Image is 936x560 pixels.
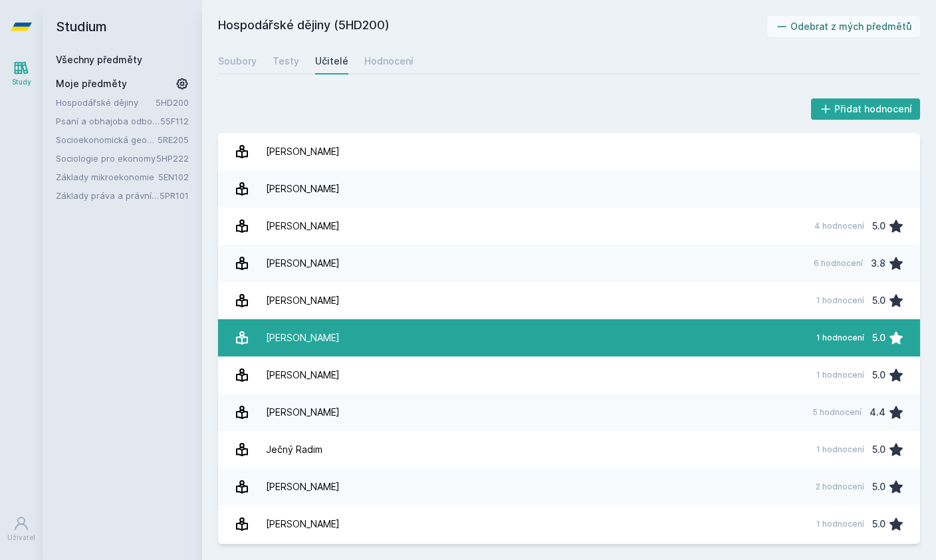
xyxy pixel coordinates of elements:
div: 6 hodnocení [814,258,863,269]
div: [PERSON_NAME] [266,250,340,277]
a: Základy mikroekonomie [56,170,158,184]
a: 5HD200 [156,97,189,108]
a: [PERSON_NAME] 5 hodnocení 4.4 [218,394,920,431]
a: Hodnocení [364,48,413,74]
div: 1 hodnocení [816,444,864,455]
div: 5.0 [872,362,885,388]
div: Ječný Radim [266,436,322,463]
a: [PERSON_NAME] 1 hodnocení 5.0 [218,356,920,394]
div: 1 hodnocení [816,519,864,529]
a: [PERSON_NAME] [218,133,920,170]
div: 5 hodnocení [812,407,862,418]
div: [PERSON_NAME] [266,362,340,388]
div: Testy [273,55,299,68]
div: 1 hodnocení [816,295,864,306]
div: 1 hodnocení [816,370,864,380]
a: Hospodářské dějiny [56,96,156,109]
a: [PERSON_NAME] 1 hodnocení 5.0 [218,282,920,319]
div: [PERSON_NAME] [266,399,340,426]
h2: Hospodářské dějiny (5HD200) [218,16,767,37]
div: 4 hodnocení [814,221,864,231]
a: 5HP222 [156,153,189,164]
div: [PERSON_NAME] [266,287,340,314]
a: [PERSON_NAME] 1 hodnocení 5.0 [218,319,920,356]
a: Socioekonomická geografie [56,133,158,146]
a: [PERSON_NAME] 6 hodnocení 3.8 [218,245,920,282]
a: Všechny předměty [56,54,142,65]
a: 5RE205 [158,134,189,145]
div: Uživatel [7,533,35,543]
div: 3.8 [871,250,885,277]
div: 5.0 [872,511,885,537]
a: [PERSON_NAME] 2 hodnocení 5.0 [218,468,920,505]
div: 1 hodnocení [816,333,864,343]
a: [PERSON_NAME] 4 hodnocení 5.0 [218,208,920,245]
a: [PERSON_NAME] [218,170,920,208]
a: Sociologie pro ekonomy [56,152,156,165]
div: 5.0 [872,436,885,463]
a: 5PR101 [160,190,189,201]
a: Uživatel [3,509,40,549]
div: 2 hodnocení [816,482,864,492]
a: Učitelé [315,48,348,74]
a: Psaní a obhajoba odborné práce [56,114,160,128]
div: 4.4 [870,399,885,426]
div: 5.0 [872,213,885,239]
button: Přidat hodnocení [811,98,921,120]
div: [PERSON_NAME] [266,511,340,537]
a: Soubory [218,48,257,74]
a: 5EN102 [158,172,189,182]
div: [PERSON_NAME] [266,325,340,351]
div: [PERSON_NAME] [266,213,340,239]
span: Moje předměty [56,77,127,90]
div: 5.0 [872,287,885,314]
a: [PERSON_NAME] 1 hodnocení 5.0 [218,505,920,543]
div: Hodnocení [364,55,413,68]
a: Ječný Radim 1 hodnocení 5.0 [218,431,920,468]
div: [PERSON_NAME] [266,176,340,202]
a: Testy [273,48,299,74]
a: Základy práva a právní nauky [56,189,160,202]
button: Odebrat z mých předmětů [767,16,921,37]
div: Učitelé [315,55,348,68]
div: 5.0 [872,474,885,500]
div: [PERSON_NAME] [266,138,340,165]
div: 5.0 [872,325,885,351]
div: Soubory [218,55,257,68]
a: 55F112 [160,116,189,126]
div: [PERSON_NAME] [266,474,340,500]
a: Study [3,53,40,94]
div: Study [12,77,31,87]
